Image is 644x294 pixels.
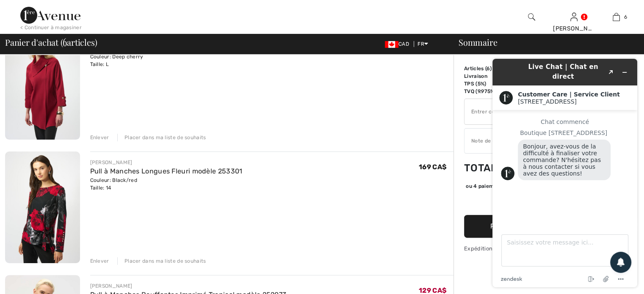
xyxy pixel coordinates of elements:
img: Mon panier [613,12,620,22]
div: ou 4 paiements de avec [466,182,591,190]
button: Passer au paiement [464,215,591,238]
img: Veste Formelle à Col Châle modèle 254956 [5,28,80,140]
div: Placer dans ma liste de souhaits [117,257,206,265]
span: 6 [63,36,67,47]
input: Code promo [464,99,560,124]
span: Chat [19,6,36,14]
div: Couleur: Deep cherry Taille: L [90,53,269,68]
div: [PERSON_NAME] [90,282,287,290]
img: Mes infos [570,12,578,22]
div: Couleur: Black/red Taille: 14 [90,176,243,192]
td: TPS (5%) [464,80,507,88]
span: 169 CA$ [419,163,447,171]
div: Note de crédit: 658.81 [464,137,560,145]
div: Placer dans ma liste de souhaits [117,134,206,141]
iframe: PayPal-paypal [464,193,591,212]
td: Livraison [464,72,507,80]
div: Enlever [90,134,109,141]
a: Pull à Manches Longues Fleuri modèle 253301 [90,167,243,175]
a: 6 [595,12,637,22]
td: Total [464,154,507,182]
td: TVQ (9.975%) [464,88,507,95]
div: [PERSON_NAME] [553,24,594,33]
span: 6 [624,13,627,21]
span: Panier d'achat ( articles) [5,38,97,47]
div: Expédition sans interruption [464,245,591,253]
img: 1ère Avenue [20,7,80,24]
img: recherche [528,12,535,22]
img: Pull à Manches Longues Fleuri modèle 253301 [5,151,80,263]
img: Canadian Dollar [385,41,398,48]
td: Articles ( ) [464,65,507,72]
span: FR [417,41,428,47]
div: Enlever [90,257,109,265]
span: CAD [385,41,412,47]
div: < Continuer à magasiner [20,24,82,31]
div: ou 4 paiements de309.00 CA$avecSezzle Cliquez pour en savoir plus sur Sezzle [464,182,591,193]
div: [PERSON_NAME] [90,159,243,166]
iframe: Trouvez des informations supplémentaires ici [486,52,644,294]
div: Sommaire [448,38,639,47]
a: Se connecter [570,13,578,21]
